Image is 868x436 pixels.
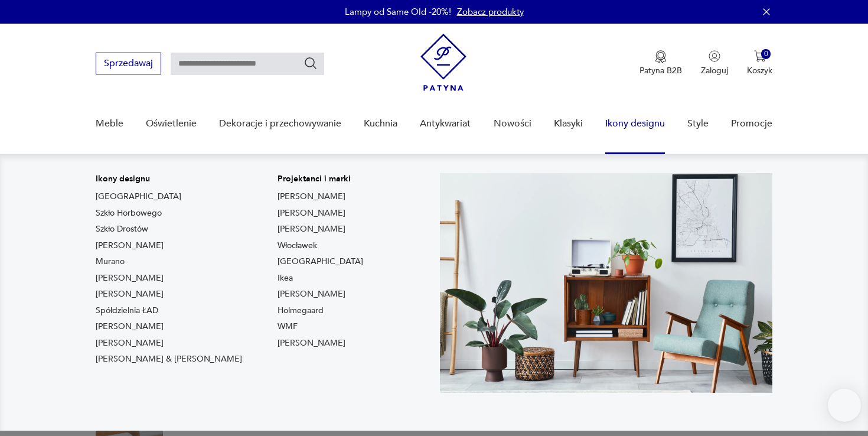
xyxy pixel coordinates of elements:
a: [PERSON_NAME] [96,321,164,333]
a: Szkło Horbowego [96,207,162,219]
a: [PERSON_NAME] [96,272,164,284]
p: Zaloguj [701,65,728,76]
a: [PERSON_NAME] & [PERSON_NAME] [96,353,242,365]
button: 0Koszyk [747,50,772,76]
a: [PERSON_NAME] [278,288,345,300]
img: Meble [440,173,772,393]
a: Murano [96,256,125,268]
button: Szukaj [304,56,318,70]
a: Antykwariat [420,101,471,147]
a: Zobacz produkty [457,6,524,18]
a: [PERSON_NAME] [278,207,345,219]
img: Ikona medalu [655,50,667,63]
a: Kuchnia [364,101,397,147]
p: Lampy od Same Old -20%! [345,6,451,18]
a: [PERSON_NAME] [278,191,345,203]
a: Włocławek [278,240,317,252]
button: Sprzedawaj [96,53,161,74]
p: Projektanci i marki [278,173,363,185]
button: Patyna B2B [639,50,682,76]
a: Style [687,101,709,147]
a: Klasyki [554,101,583,147]
a: Meble [96,101,123,147]
p: Patyna B2B [639,65,682,76]
a: [PERSON_NAME] [96,240,164,252]
img: Ikonka użytkownika [709,50,720,62]
a: Ikony designu [605,101,665,147]
a: [PERSON_NAME] [96,288,164,300]
a: Promocje [731,101,772,147]
a: [GEOGRAPHIC_DATA] [96,191,181,203]
a: Nowości [494,101,531,147]
a: Spółdzielnia ŁAD [96,305,158,317]
p: Ikony designu [96,173,242,185]
a: [GEOGRAPHIC_DATA] [278,256,363,268]
p: Koszyk [747,65,772,76]
a: Dekoracje i przechowywanie [219,101,341,147]
a: [PERSON_NAME] [96,337,164,349]
img: Patyna - sklep z meblami i dekoracjami vintage [420,34,466,91]
a: WMF [278,321,298,333]
a: Ikona medaluPatyna B2B [639,50,682,76]
a: Szkło Drostów [96,223,148,235]
a: [PERSON_NAME] [278,337,345,349]
a: Ikea [278,272,293,284]
a: Oświetlenie [146,101,197,147]
div: 0 [761,49,771,59]
a: Sprzedawaj [96,60,161,69]
a: [PERSON_NAME] [278,223,345,235]
iframe: Smartsupp widget button [828,389,861,422]
a: Holmegaard [278,305,324,317]
img: Ikona koszyka [754,50,766,62]
button: Zaloguj [701,50,728,76]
